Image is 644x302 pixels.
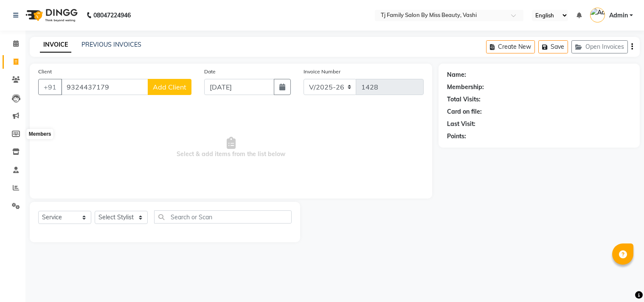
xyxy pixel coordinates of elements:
span: Add Client [153,83,186,91]
span: Select & add items from the list below [38,105,424,190]
div: Last Visit: [447,120,475,129]
div: Members [27,129,53,139]
button: Add Client [148,79,191,95]
div: Card on file: [447,107,482,116]
input: Search by Name/Mobile/Email/Code [61,79,148,95]
div: Name: [447,70,466,79]
iframe: chat widget [608,268,636,294]
label: Invoice Number [304,68,340,75]
img: Admin [590,8,605,22]
button: Open Invoices [571,40,628,53]
input: Search or Scan [154,210,292,224]
img: logo [22,3,80,27]
div: Total Visits: [447,95,481,104]
div: Membership: [447,83,484,92]
a: INVOICE [40,37,71,53]
button: +91 [38,79,62,95]
span: Admin [609,11,628,20]
label: Date [204,68,216,75]
b: 08047224946 [93,3,131,27]
label: Client [38,68,52,75]
div: Points: [447,132,466,141]
button: Create New [486,40,535,53]
a: PREVIOUS INVOICES [82,41,141,48]
button: Save [538,40,568,53]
